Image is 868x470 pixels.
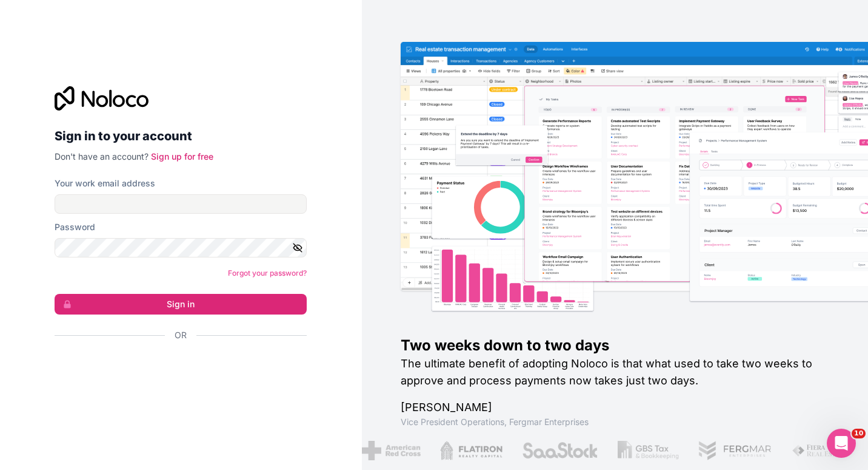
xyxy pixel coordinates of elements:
img: /assets/fergmar-CudnrXN5.png [698,441,772,460]
iframe: Sign in with Google Button [48,355,303,381]
a: Forgot your password? [228,268,307,278]
a: Sign up for free [151,151,213,162]
img: /assets/flatiron-C8eUkumj.png [440,441,503,460]
h1: [PERSON_NAME] [401,399,829,416]
h1: Two weeks down to two days [401,336,829,355]
img: /assets/saastock-C6Zbiodz.png [522,441,598,460]
span: Or [175,329,187,341]
h2: The ultimate benefit of adopting Noloco is that what used to take two weeks to approve and proces... [401,355,829,389]
iframe: Intercom live chat [827,429,856,458]
input: Email address [55,194,307,214]
h2: Sign in to your account [55,125,307,147]
button: Sign in [55,294,307,315]
img: /assets/fiera-fwj2N5v4.png [792,441,849,460]
label: Your work email address [55,177,155,189]
label: Password [55,221,95,233]
h1: Vice President Operations , Fergmar Enterprises [401,416,829,428]
span: 10 [852,429,866,438]
span: Don't have an account? [55,151,149,162]
input: Password [55,238,307,257]
img: /assets/gbstax-C-GtDUiK.png [618,441,679,460]
img: /assets/american-red-cross-BAupjrZR.png [361,441,420,460]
